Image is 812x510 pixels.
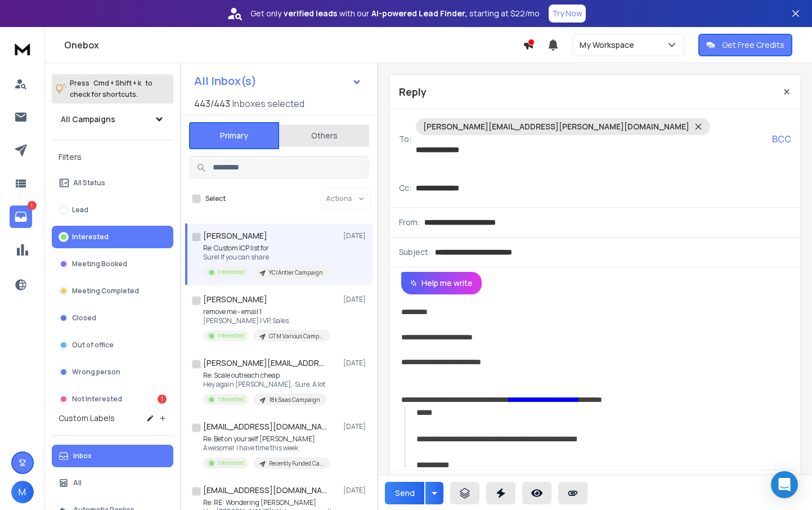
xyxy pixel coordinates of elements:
[203,294,267,305] h1: [PERSON_NAME]
[52,445,173,467] button: Inbox
[385,482,424,504] button: Send
[203,485,327,496] h1: [EMAIL_ADDRESS][DOMAIN_NAME]
[203,244,329,253] p: Re: Custom ICP list for
[158,395,167,404] div: 1
[52,149,173,165] h3: Filters
[269,332,323,341] p: GTM Various Campaign (PMF)
[401,272,482,294] button: Help me write
[72,368,120,377] p: Wrong person
[72,395,122,404] p: Not Interested
[580,39,639,51] p: My Workspace
[203,371,326,380] p: Re: Scale outreach cheap
[552,8,582,19] p: Try Now
[250,8,540,19] p: Get only with our starting at $22/mo
[52,172,173,194] button: All Status
[203,357,327,369] h1: [PERSON_NAME][EMAIL_ADDRESS][DOMAIN_NAME]
[203,498,338,507] p: Re: RE: Wondering [PERSON_NAME]
[218,268,244,276] p: Interested
[11,481,34,503] button: M
[11,38,34,59] img: logo
[343,231,369,240] p: [DATE]
[205,194,226,203] label: Select
[52,253,173,275] button: Meeting Booked
[52,361,173,383] button: Wrong person
[72,260,127,269] p: Meeting Booked
[194,75,257,87] h1: All Inbox(s)
[269,269,322,277] p: YC/Antler Campaign
[52,199,173,221] button: Lead
[218,332,244,340] p: Interested
[72,232,109,241] p: Interested
[399,84,427,100] p: Reply
[52,388,173,410] button: Not Interested1
[477,473,498,495] button: Bold (⌘B)
[52,280,173,302] button: Meeting Completed
[524,473,545,495] button: Underline (⌘U)
[52,108,173,131] button: All Campaigns
[343,359,369,368] p: [DATE]
[621,473,642,495] button: Emoticons
[73,178,105,187] p: All Status
[343,295,369,304] p: [DATE]
[203,444,330,453] p: Awesome! I have time this week
[698,34,792,56] button: Get Free Credits
[203,307,330,316] p: remove me - email 1
[269,396,320,404] p: 18k Saas Campaign
[194,97,230,110] span: 443 / 443
[573,473,595,495] button: Insert Link (⌘K)
[670,473,692,495] button: Code View
[72,314,96,323] p: Closed
[399,133,411,145] p: To:
[399,182,411,194] p: Cc:
[371,8,467,19] strong: AI-powered Lead Finder,
[203,380,326,389] p: Hey again [PERSON_NAME], Sure. A lot
[203,253,329,262] p: Sure! If you can share
[722,39,784,51] p: Get Free Credits
[644,473,666,495] button: Signature
[218,395,244,404] p: Interested
[269,459,323,468] p: Recently Funded Campaign
[500,473,522,495] button: Italic (⌘I)
[28,201,37,210] p: 1
[284,8,337,19] strong: verified leads
[52,472,173,494] button: All
[343,422,369,431] p: [DATE]
[72,205,88,214] p: Lead
[771,471,798,498] div: Open Intercom Messenger
[52,307,173,329] button: Closed
[548,473,569,495] button: More Text
[59,413,115,424] h3: Custom Labels
[203,421,327,432] h1: [EMAIL_ADDRESS][DOMAIN_NAME]
[399,247,430,258] p: Subject:
[72,341,114,350] p: Out of office
[399,217,420,228] p: From:
[52,226,173,248] button: Interested
[232,97,304,110] h3: Inboxes selected
[423,121,689,132] p: [PERSON_NAME][EMAIL_ADDRESS][PERSON_NAME][DOMAIN_NAME]
[64,38,523,52] h1: Onebox
[189,122,279,149] button: Primary
[772,132,791,146] p: BCC
[61,114,115,125] h1: All Campaigns
[218,459,244,467] p: Interested
[73,478,82,487] p: All
[92,77,143,90] span: Cmd + Shift + k
[203,316,330,325] p: [PERSON_NAME] | VP, Sales
[343,486,369,495] p: [DATE]
[393,473,472,495] button: AI Rephrase
[10,205,32,228] a: 1
[203,230,267,241] h1: [PERSON_NAME]
[549,5,586,23] button: Try Now
[73,451,92,460] p: Inbox
[203,435,330,444] p: Re: Bet on yourself [PERSON_NAME]
[72,287,139,296] p: Meeting Completed
[70,78,152,100] p: Press to check for shortcuts.
[185,70,371,92] button: All Inbox(s)
[52,334,173,356] button: Out of office
[279,123,369,148] button: Others
[597,473,618,495] button: Insert Image (⌘P)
